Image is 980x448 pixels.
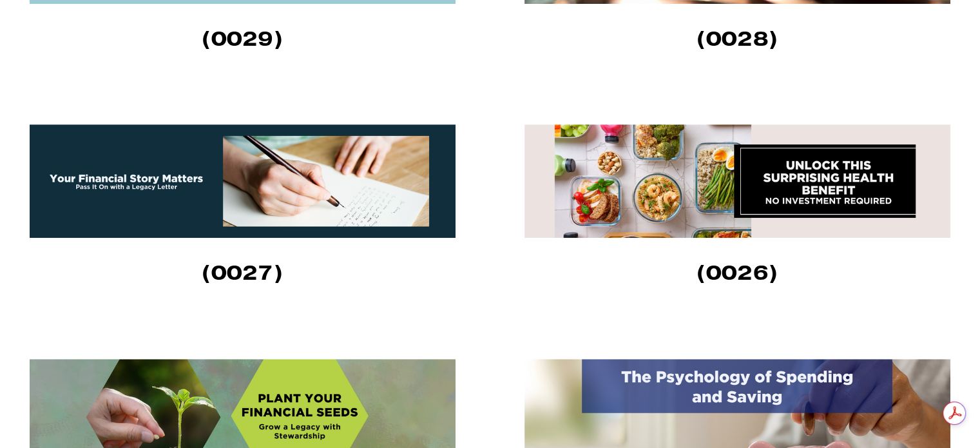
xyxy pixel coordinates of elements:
[30,124,456,238] img: Your Financial Story Matters: Pass It On with a Legacy Letter (0027) Maintaining a personal finan...
[202,26,283,52] strong: (0029)
[697,26,778,52] strong: (0028)
[524,124,950,238] img: Unlock this Surprising Health Benefit – No Investment Required! (0026) What if I told you I had a...
[202,260,283,286] strong: (0027)
[697,260,778,286] strong: (0026)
